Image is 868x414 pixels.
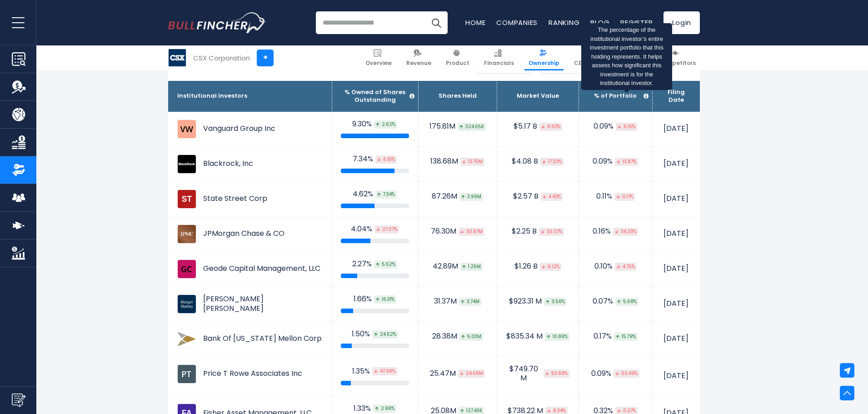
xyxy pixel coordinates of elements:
div: 4.04% [341,224,409,234]
div: 7.34% [341,155,409,164]
div: $835.34 M [506,332,569,341]
td: [DATE] [652,181,700,216]
div: 2.27% [341,259,409,269]
div: $5.17 B [506,122,569,131]
a: Blog [590,18,609,27]
span: 3.99M [459,193,483,201]
img: Bullfincher logo [168,12,266,33]
span: 10.86% [545,333,569,341]
span: Competitors [658,60,696,67]
span: 4.43% [541,193,563,201]
div: 1.50% [341,329,409,339]
div: 87.26M [428,192,488,201]
div: 0.09% [588,157,643,166]
td: [DATE] [652,286,700,321]
span: 5.03M [459,333,483,341]
th: Filing Date [652,81,700,112]
a: Register [620,18,653,27]
span: 24.52% [372,330,398,339]
a: Product [442,45,474,70]
div: 4.62% [341,190,409,199]
a: Overview [361,45,396,70]
div: 1.35% [341,367,409,376]
div: 0.17% [588,332,643,341]
span: 324.65K [458,123,486,131]
th: Shares Held [418,81,497,112]
div: 0.10% [588,262,643,271]
td: [DATE] [652,216,700,251]
span: 5.52% [374,260,397,269]
div: 25.47M [428,369,488,379]
div: 175.81M [428,122,488,131]
div: 42.89M [428,262,488,271]
span: 2.62% [374,120,397,129]
img: Blackrock, Inc [177,155,196,174]
span: Ownership [529,60,559,67]
span: 6.81% [375,155,397,164]
td: Vanguard Group Inc [168,112,332,146]
span: 3.56% [544,298,567,306]
td: Blackrock, Inc [168,147,332,181]
div: 1.66% [341,294,409,304]
div: The percentage of the institutional investor’s entire investment portfolio that this holding repr... [581,23,672,90]
a: Go to homepage [168,12,266,33]
div: 9.30% [341,120,409,129]
span: 17.03% [540,158,564,166]
span: 6.12% [540,263,561,271]
span: 1.25M [460,263,483,271]
img: Bank Of New York Mellon Corp [177,329,196,349]
td: Price T Rowe Associates Inc [168,357,332,391]
td: [DATE] [652,356,700,396]
div: 138.68M [428,157,488,166]
th: Institutional Investors [168,81,332,112]
div: 0.09% [588,122,643,131]
span: 53.68% [544,369,569,378]
div: 0.16% [588,227,643,236]
span: 5.68% [615,298,639,306]
span: 13.87% [615,158,638,166]
span: 8.63% [539,123,562,131]
h2: CSX Corporation Institutional Ownership Details (2025 Q1) [182,59,444,71]
div: 0.11% [588,192,643,201]
div: 31.37M [428,297,488,306]
a: + [257,50,274,66]
td: [DATE] [652,112,700,147]
span: 15.79% [614,333,638,341]
div: $923.31 M [506,297,569,306]
img: State Street Corp [177,190,196,209]
div: 0.07% [588,297,643,306]
span: 47.98% [372,367,397,375]
img: JPMorgan Chase & CO [177,224,196,244]
span: Financials [484,60,514,67]
div: $1.26 B [506,262,569,271]
img: Price T Rowe Associates Inc [177,364,196,384]
img: Morgan Stanley [177,294,196,314]
td: Geode Capital Management, LLC [168,252,332,286]
a: Home [465,18,485,27]
th: Market Value [497,81,579,112]
span: 50.49% [614,369,639,378]
button: Search [425,11,448,34]
span: 36.33% [613,228,638,236]
td: JPMorgan Chase & CO [168,217,332,251]
span: 35.07% [539,228,564,236]
a: Login [663,11,700,34]
img: Vanguard Group Inc [177,120,196,139]
div: $4.08 B [506,157,569,166]
td: [DATE] [652,146,700,181]
div: 76.30M [428,227,488,236]
span: Overview [365,60,392,67]
span: 7.34% [375,190,397,199]
a: Ownership [524,45,564,70]
td: [DATE] [652,321,700,356]
span: 5.16% [616,123,637,131]
span: 3.74M [459,298,481,306]
span: 0.17% [614,193,635,201]
span: 16.31% [374,295,396,304]
a: Revenue [402,45,435,70]
a: Companies [496,18,538,27]
span: 2.96% [373,404,396,413]
img: Geode Capital Management, LLC [177,259,196,279]
a: Ranking [549,18,579,27]
span: 13.75M [460,158,484,166]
